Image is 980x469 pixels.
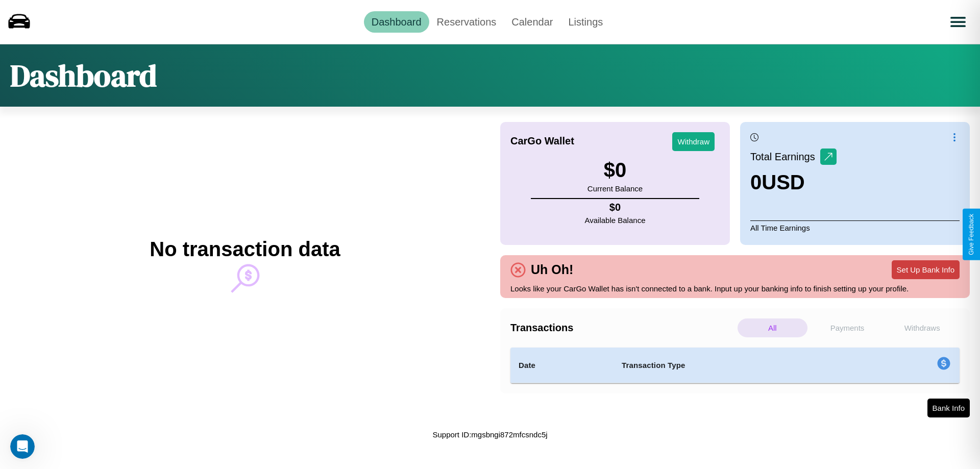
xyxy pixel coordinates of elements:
[10,55,157,96] h1: Dashboard
[150,238,340,261] h2: No transaction data
[364,11,429,33] a: Dashboard
[968,214,975,255] div: Give Feedback
[510,135,574,147] h4: CarGo Wallet
[927,399,970,417] button: Bank Info
[672,132,715,151] button: Withdraw
[526,262,578,277] h4: Uh Oh!
[560,11,610,33] a: Listings
[813,318,883,337] p: Payments
[944,8,972,36] button: Open menu
[738,318,807,337] p: All
[585,213,646,227] p: Available Balance
[429,11,504,33] a: Reservations
[510,348,960,383] table: simple table
[887,318,957,337] p: Withdraws
[750,147,820,166] p: Total Earnings
[892,260,960,279] button: Set Up Bank Info
[750,171,837,194] h3: 0 USD
[10,434,35,459] iframe: Intercom live chat
[504,11,560,33] a: Calendar
[750,220,960,235] p: All Time Earnings
[510,322,735,334] h4: Transactions
[432,428,547,441] p: Support ID: mgsbngi872mfcsndc5j
[587,182,643,195] p: Current Balance
[585,202,646,213] h4: $ 0
[519,359,605,372] h4: Date
[510,282,960,295] p: Looks like your CarGo Wallet has isn't connected to a bank. Input up your banking info to finish ...
[622,359,853,372] h4: Transaction Type
[587,159,643,182] h3: $ 0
